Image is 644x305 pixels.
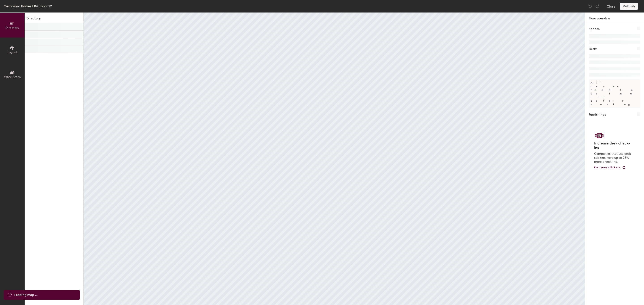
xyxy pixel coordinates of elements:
[589,79,640,108] p: All desks need to be in a pod before saving
[585,13,644,23] h1: Floor overview
[4,75,21,79] span: Work Areas
[594,166,626,169] a: Get your stickers
[589,112,606,117] h1: Furnishings
[14,292,38,297] span: Loading map ...
[589,47,597,52] h1: Desks
[595,4,600,8] img: Redo
[607,3,616,10] button: Close
[594,132,604,139] img: Sticker logo
[84,13,585,305] canvas: Map
[4,3,52,9] div: Geronimo Power HQ, Floor 12
[588,4,592,8] img: Undo
[5,26,19,30] span: Directory
[7,50,17,54] span: Layout
[594,165,620,169] span: Get your stickers
[589,27,600,31] h1: Spaces
[594,152,632,164] p: Companies that use desk stickers have up to 25% more check-ins.
[594,141,632,150] h4: Increase desk check-ins
[25,16,83,23] h1: Directory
